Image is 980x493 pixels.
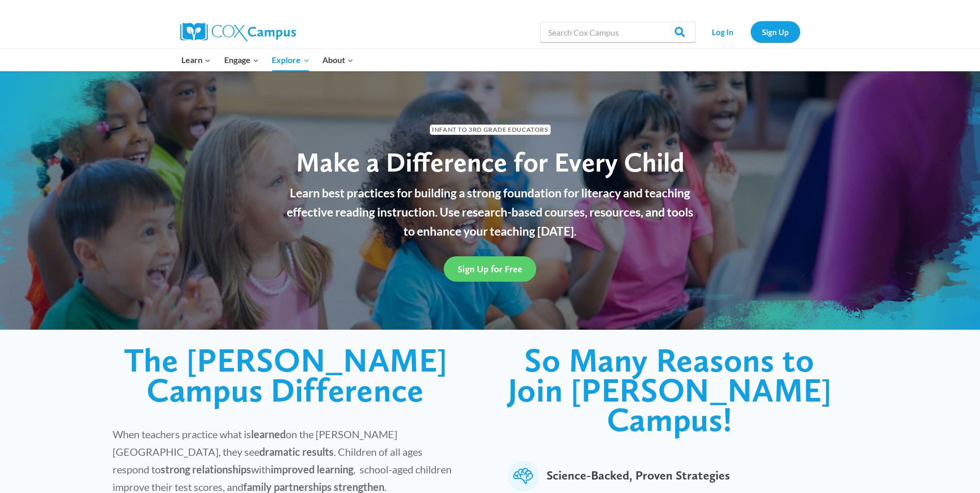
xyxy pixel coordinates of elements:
button: Child menu of Explore [266,49,316,71]
a: Log In [701,21,745,42]
span: Sign Up for Free [458,264,522,274]
button: Child menu of About [316,49,360,71]
strong: improved learning [271,463,353,475]
a: Sign Up [751,21,800,42]
span: When teachers practice what is on the [PERSON_NAME][GEOGRAPHIC_DATA], they see . Children of all ... [113,428,452,493]
button: Child menu of Engage [217,49,266,71]
span: Make a Difference for Every Child [296,146,685,178]
strong: learned [251,428,286,440]
strong: family partnerships strengthen [243,481,384,493]
span: So Many Reasons to Join [PERSON_NAME] Campus! [508,340,832,439]
button: Child menu of Learn [175,49,218,71]
span: Science-Backed, Proven Strategies [547,460,730,491]
img: Cox Campus [180,23,296,41]
nav: Secondary Navigation [701,21,800,42]
a: Sign Up for Free [444,256,536,282]
strong: dramatic results [259,445,334,458]
span: The [PERSON_NAME] Campus Difference [124,340,447,410]
nav: Primary Navigation [175,49,360,71]
p: Learn best practices for building a strong foundation for literacy and teaching effective reading... [281,183,699,240]
input: Search Cox Campus [540,22,695,42]
strong: strong relationships [161,463,251,475]
span: Infant to 3rd Grade Educators [430,125,551,134]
